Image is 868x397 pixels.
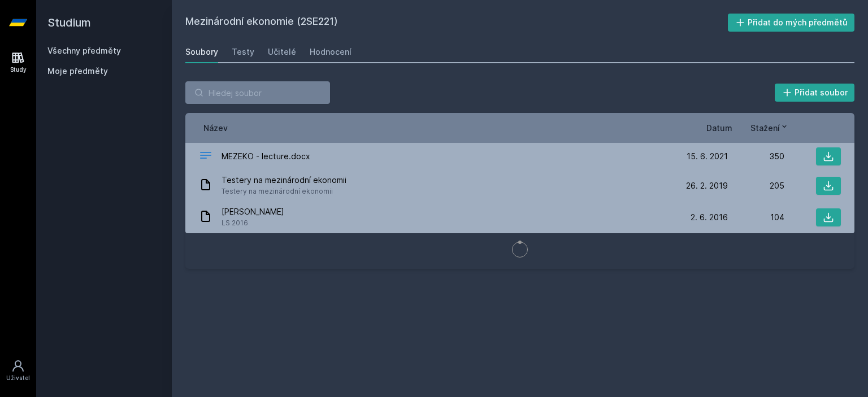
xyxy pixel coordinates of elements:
[687,151,728,162] span: 15. 6. 2021
[728,14,855,32] button: Přidat do mých předmětů
[185,46,218,58] div: Soubory
[6,374,30,382] div: Uživatel
[232,46,254,58] div: Testy
[222,217,284,229] span: LS 2016
[728,151,784,162] div: 350
[185,14,728,32] h2: Mezinárodní ekonomie (2SE221)
[203,122,228,134] button: Název
[775,84,855,102] button: Přidat soubor
[728,212,784,223] div: 104
[310,46,351,58] div: Hodnocení
[691,212,728,223] span: 2. 6. 2016
[47,66,108,77] span: Moje předměty
[10,66,27,74] div: Study
[222,206,284,217] span: [PERSON_NAME]
[47,46,121,55] a: Všechny předměty
[185,41,218,63] a: Soubory
[222,186,346,197] span: Testery na mezinárodní ekonomii
[222,151,310,162] span: MEZEKO - lecture.docx
[2,354,34,388] a: Uživatel
[268,41,296,63] a: Učitelé
[750,122,789,134] button: Stažení
[222,174,346,186] span: Testery na mezinárodní ekonomii
[232,41,254,63] a: Testy
[185,81,330,104] input: Hledej soubor
[686,180,728,191] span: 26. 2. 2019
[728,180,784,191] div: 205
[706,122,732,134] button: Datum
[199,149,212,165] div: DOCX
[750,122,780,134] span: Stažení
[310,41,351,63] a: Hodnocení
[268,46,296,58] div: Učitelé
[2,45,34,80] a: Study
